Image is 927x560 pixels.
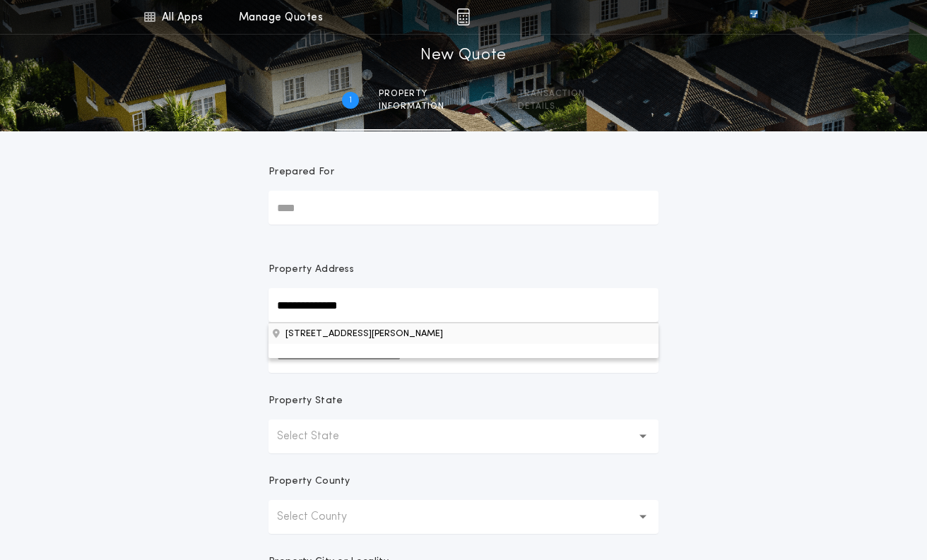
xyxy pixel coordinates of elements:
[277,508,370,525] p: Select County
[268,323,659,344] button: Property Address
[379,88,444,100] span: Property
[518,101,585,112] span: details
[488,95,492,106] h2: 2
[268,500,659,534] button: Select County
[268,394,343,408] p: Property State
[268,165,334,179] p: Prepared For
[724,10,784,24] img: vs-icon
[268,475,350,489] p: Property County
[268,263,659,277] p: Property Address
[277,428,362,445] p: Select State
[420,44,507,67] h1: New Quote
[518,88,585,100] span: Transaction
[456,8,470,25] img: img
[268,419,659,453] button: Select State
[268,191,659,225] input: Prepared For
[349,95,352,106] h2: 1
[379,101,444,112] span: information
